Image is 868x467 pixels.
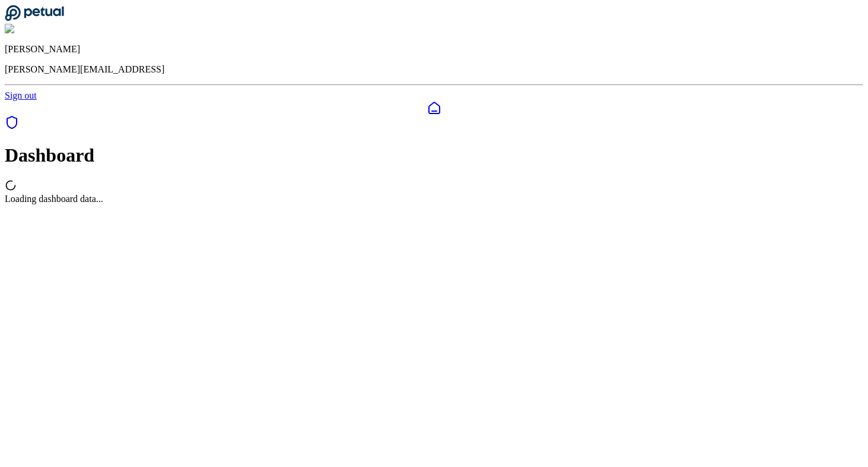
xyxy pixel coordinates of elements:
[5,64,863,75] p: [PERSON_NAME][EMAIL_ADDRESS]
[5,24,62,34] img: Eliot Walker
[5,144,863,166] h1: Dashboard
[5,44,863,55] p: [PERSON_NAME]
[5,101,863,115] a: Dashboard
[5,13,64,23] a: Go to Dashboard
[5,121,19,131] a: SOC 1 Reports
[5,90,37,100] a: Sign out
[5,194,863,204] div: Loading dashboard data...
